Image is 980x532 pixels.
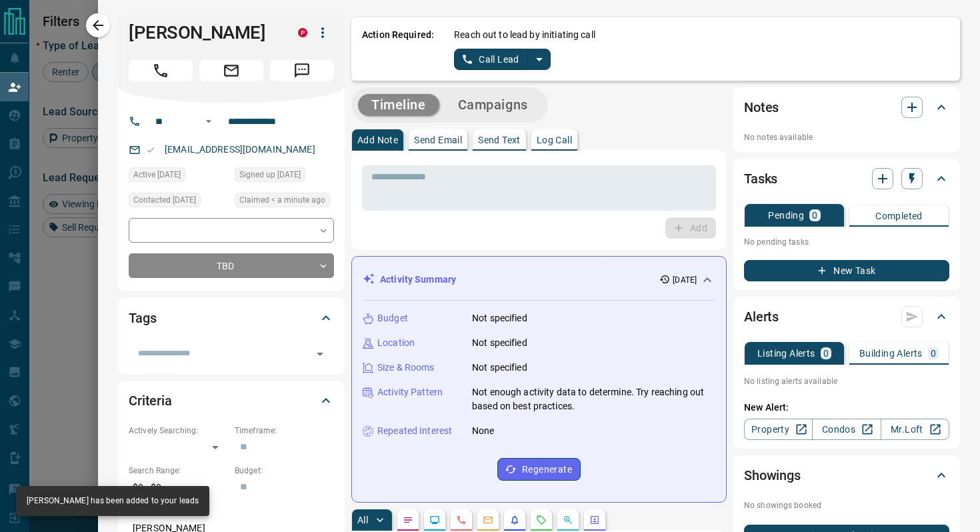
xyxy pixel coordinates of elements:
[403,515,413,525] svg: Notes
[875,211,923,221] p: Completed
[472,361,527,375] p: Not specified
[377,311,408,325] p: Budget
[380,273,456,287] p: Activity Summary
[129,167,228,186] div: Wed Sep 24 2025
[744,375,949,387] p: No listing alerts available
[414,135,462,145] p: Send Email
[377,336,415,350] p: Location
[744,97,779,118] h2: Notes
[429,515,440,525] svg: Lead Browsing Activity
[239,193,325,207] span: Claimed < a minute ago
[744,499,949,511] p: No showings booked
[757,349,815,358] p: Listing Alerts
[298,28,307,37] div: property.ca
[472,385,715,413] p: Not enough activity data to determine. Try reaching out based on best practices.
[454,49,551,70] div: split button
[129,22,278,43] h1: [PERSON_NAME]
[129,307,156,329] h2: Tags
[812,419,881,440] a: Condos
[377,361,435,375] p: Size & Rooms
[129,253,334,278] div: TBD
[377,424,452,438] p: Repeated Interest
[199,60,263,81] span: Email
[744,168,777,189] h2: Tasks
[744,465,801,486] h2: Showings
[129,465,228,477] p: Search Range:
[201,113,217,129] button: Open
[129,477,228,499] p: $0 - $0
[235,167,334,186] div: Wed Sep 24 2025
[165,144,315,155] a: [EMAIL_ADDRESS][DOMAIN_NAME]
[931,349,936,358] p: 0
[146,145,155,155] svg: Email Valid
[363,267,715,292] div: Activity Summary[DATE]
[563,515,573,525] svg: Opportunities
[768,211,804,220] p: Pending
[472,311,527,325] p: Not specified
[823,349,829,358] p: 0
[483,515,493,525] svg: Emails
[239,168,301,181] span: Signed up [DATE]
[744,163,949,195] div: Tasks
[497,458,581,481] button: Regenerate
[812,211,817,220] p: 0
[454,49,528,70] button: Call Lead
[744,131,949,143] p: No notes available
[362,28,434,70] p: Action Required:
[133,193,196,207] span: Contacted [DATE]
[235,193,334,211] div: Sun Oct 12 2025
[270,60,334,81] span: Message
[744,232,949,252] p: No pending tasks
[129,193,228,211] div: Mon Oct 06 2025
[509,515,520,525] svg: Listing Alerts
[235,425,334,437] p: Timeframe:
[129,60,193,81] span: Call
[744,306,779,327] h2: Alerts
[589,515,600,525] svg: Agent Actions
[744,401,949,415] p: New Alert:
[133,168,181,181] span: Active [DATE]
[27,490,199,512] div: [PERSON_NAME] has been added to your leads
[235,465,334,477] p: Budget:
[478,135,521,145] p: Send Text
[129,425,228,437] p: Actively Searching:
[859,349,923,358] p: Building Alerts
[311,345,329,363] button: Open
[537,135,572,145] p: Log Call
[744,419,813,440] a: Property
[536,515,547,525] svg: Requests
[129,390,172,411] h2: Criteria
[454,28,595,42] p: Reach out to lead by initiating call
[357,515,368,525] p: All
[744,260,949,281] button: New Task
[744,459,949,491] div: Showings
[744,91,949,123] div: Notes
[673,274,697,286] p: [DATE]
[472,424,495,438] p: None
[445,94,541,116] button: Campaigns
[472,336,527,350] p: Not specified
[456,515,467,525] svg: Calls
[358,94,439,116] button: Timeline
[129,505,334,517] p: Areas Searched:
[357,135,398,145] p: Add Note
[129,302,334,334] div: Tags
[377,385,443,399] p: Activity Pattern
[744,301,949,333] div: Alerts
[881,419,949,440] a: Mr.Loft
[129,385,334,417] div: Criteria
